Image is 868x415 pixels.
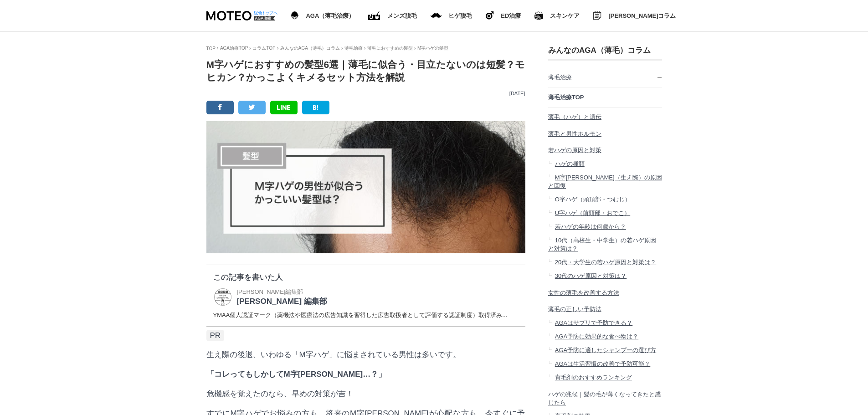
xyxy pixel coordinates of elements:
span: スキンケア [550,13,580,19]
a: U字ハゲ（前頭部・おでこ） [548,206,662,220]
span: AGA予防に適したシャンプーの選び方 [555,347,656,354]
span: 薄毛治療 [548,74,572,81]
a: TOP [206,46,216,51]
span: AGAは生活習慣の改善で予防可能？ [555,360,650,367]
span: [PERSON_NAME]編集部 [237,288,303,295]
a: メンズ脱毛 ヒゲ脱毛 [431,11,472,20]
a: 育毛剤のおすすめランキング [548,371,662,384]
a: 10代（高校生・中学生）の若ハゲ原因と対策は？ [548,234,662,256]
span: ヒゲ脱毛 [448,13,472,19]
span: O字ハゲ（頭頂部・つむじ） [555,196,630,203]
span: 若ハゲの年齢は何歳から？ [555,223,626,230]
a: 薄毛治療TOP [548,87,662,107]
a: MOTEO 編集部 [PERSON_NAME]編集部 [PERSON_NAME] 編集部 [213,287,327,307]
img: ED（勃起不全）治療 [368,11,380,20]
span: AGA予防に効果的な食べ物は？ [555,333,638,340]
span: ED治療 [501,13,521,19]
dd: YMAA個人認証マーク（薬機法や医療法の広告知識を習得した広告取扱者として評価する認証制度）取得済み... [213,311,519,319]
a: 女性の薄毛を改善する方法 [548,283,662,300]
span: 危機感を覚えたのなら、早めの対策が吉！ [206,389,354,398]
a: 薄毛（ハゲ）と遺伝 [548,108,662,124]
span: ハゲの兆候｜髪の毛が薄くなってきたと感じたら [548,391,661,406]
a: 薄毛治療 [344,46,363,51]
span: 育毛剤のおすすめランキング [555,374,632,381]
li: M字ハゲの髪型 [414,45,448,51]
a: AGAはサプリで予防できる？ [548,316,662,330]
span: 若ハゲの原因と対策 [548,147,601,154]
img: MOTEO 編集部 [213,287,232,307]
span: AGAはサプリで予防できる？ [555,319,632,326]
span: 薄毛の正しい予防法 [548,306,601,313]
a: M字[PERSON_NAME]（生え際）の原因と回復 [548,171,662,193]
p: この記事を書いた人 [213,272,519,282]
p: [DATE] [206,91,525,96]
img: ヒゲ脱毛 [486,11,494,20]
span: メンズ脱毛 [387,13,417,19]
span: 10代（高校生・中学生）の若ハゲ原因と対策は？ [548,237,656,252]
span: 女性の薄毛を改善する方法 [548,289,619,296]
a: ED（勃起不全）治療 メンズ脱毛 [368,9,417,22]
span: [PERSON_NAME]コラム [608,13,676,19]
a: 薄毛治療 [548,67,662,87]
span: U字ハゲ（前頭部・おでこ） [555,210,630,216]
a: ハゲの種類 [548,157,662,171]
a: AGA予防に適したシャンプーの選び方 [548,343,662,357]
span: M字[PERSON_NAME]（生え際）の原因と回復 [548,174,662,189]
a: 若ハゲの原因と対策 [548,141,662,158]
h3: みんなのAGA（薄毛）コラム [548,45,662,56]
span: 薄毛治療TOP [548,94,584,101]
a: みんなのAGA（薄毛）コラム [280,46,340,51]
a: 薄毛と男性ホルモン [548,124,662,141]
a: 薄毛におすすめの髪型 [367,46,413,51]
span: PR [206,330,225,341]
span: AGA（薄毛治療） [306,13,354,19]
strong: 「コレってもしかしてM字[PERSON_NAME]…？」 [206,370,386,379]
span: 20代・大学生の若ハゲ原因と対策は？ [555,259,656,266]
a: O字ハゲ（頭頂部・つむじ） [548,193,662,206]
a: AGA（薄毛治療） AGA（薄毛治療） [291,10,355,21]
img: みんなのMOTEOコラム [593,11,601,20]
h1: M字ハゲにおすすめの髪型6選｜薄毛に似合う・目立たないのは短髪？モヒカン？かっこよくキメるセット方法を解説 [206,58,525,84]
a: 30代のハゲ原因と対策は？ [548,269,662,283]
span: ハゲの種類 [555,160,584,167]
a: 薄毛の正しい予防法 [548,300,662,317]
a: AGA治療TOP [220,46,248,51]
a: みんなのMOTEOコラム [PERSON_NAME]コラム [593,10,676,22]
a: ヒゲ脱毛 ED治療 [486,10,521,21]
img: B! [313,105,318,110]
a: AGAは生活習慣の改善で予防可能？ [548,357,662,371]
p: 生え際の後退、いわゆる「M字ハゲ」に悩まされている男性は多いです。 [206,349,525,360]
img: 総合トップへ [253,11,278,15]
img: AGA（薄毛治療） [291,11,299,20]
a: スキンケア [534,10,580,21]
a: ハゲの兆候｜髪の毛が薄くなってきたと感じたら [548,384,662,410]
img: LINE [277,105,290,110]
span: 30代のハゲ原因と対策は？ [555,272,626,279]
img: M字ハゲの男性が似合うかっこいい髪型は？ [206,121,525,253]
span: 薄毛と男性ホルモン [548,130,601,137]
span: 薄毛（ハゲ）と遺伝 [548,113,601,120]
img: メンズ脱毛 [431,13,442,18]
p: [PERSON_NAME] 編集部 [237,296,327,307]
a: 20代・大学生の若ハゲ原因と対策は？ [548,256,662,269]
a: コラムTOP [252,46,275,51]
img: MOTEO AGA [206,11,275,20]
a: 若ハゲの年齢は何歳から？ [548,220,662,234]
a: AGA予防に効果的な食べ物は？ [548,330,662,343]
